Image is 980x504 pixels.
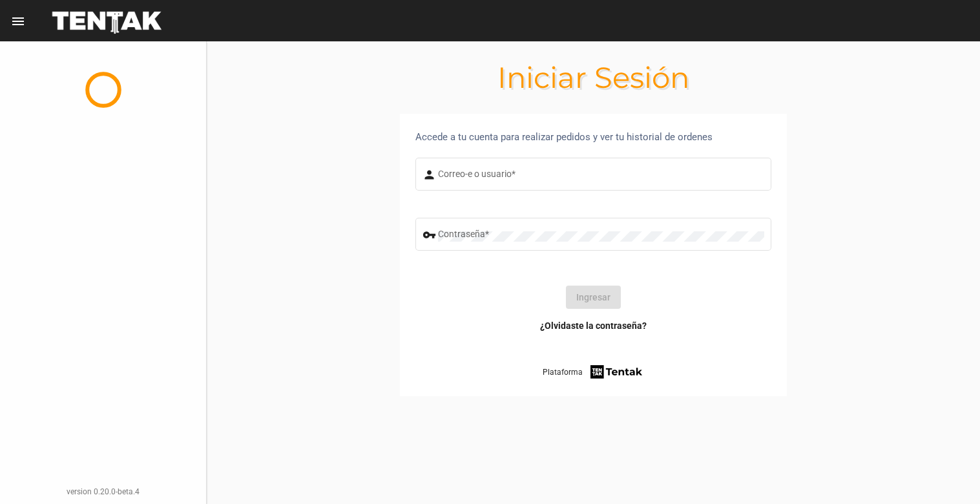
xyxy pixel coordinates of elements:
[543,363,644,381] a: Plataforma
[415,129,771,145] div: Accede a tu cuenta para realizar pedidos y ver tu historial de ordenes
[422,227,438,243] mat-icon: vpn_key
[10,14,26,29] mat-icon: menu
[10,485,196,498] div: version 0.20.0-beta.4
[543,366,583,379] span: Plataforma
[566,286,621,309] button: Ingresar
[422,167,438,183] mat-icon: person
[540,319,647,332] a: ¿Olvidaste la contraseña?
[207,67,980,88] h1: Iniciar Sesión
[589,363,644,381] img: tentak-firm.png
